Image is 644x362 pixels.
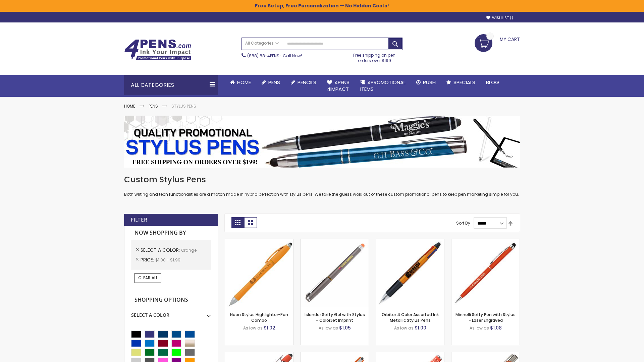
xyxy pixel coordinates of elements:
[181,247,197,253] span: Orange
[124,75,218,95] div: All Categories
[455,312,516,323] a: Minnelli Softy Pen with Stylus - Laser Engraved
[124,174,520,197] div: Both writing and tech functionalities are a match made in hybrid perfection with stylus pens. We ...
[301,352,369,358] a: Avendale Velvet Touch Stylus Gel Pen-Orange
[131,307,211,318] div: Select A Color
[486,15,513,20] a: Wishlist
[124,39,191,61] img: 4Pens Custom Pens and Promotional Products
[225,352,293,358] a: 4P-MS8B-Orange
[149,103,158,109] a: Pens
[124,174,520,185] h1: Custom Stylus Pens
[415,324,426,331] span: $1.00
[411,75,441,90] a: Rush
[155,257,180,263] span: $1.00 - $1.99
[225,75,256,90] a: Home
[305,312,365,323] a: Islander Softy Gel with Stylus - ColorJet Imprint
[124,103,135,109] a: Home
[376,352,444,358] a: Marin Softy Pen with Stylus - Laser Engraved-Orange
[346,50,403,63] div: Free shipping on pen orders over $199
[423,79,436,86] span: Rush
[138,275,158,281] span: Clear All
[124,116,520,168] img: Stylus Pens
[441,75,481,90] a: Specials
[355,75,411,97] a: 4PROMOTIONALITEMS
[131,293,211,307] strong: Shopping Options
[481,75,504,90] a: Blog
[327,79,350,93] span: 4Pens 4impact
[319,325,338,331] span: As low as
[301,239,369,244] a: Islander Softy Gel with Stylus - ColorJet Imprint-Orange
[243,325,263,331] span: As low as
[242,38,282,49] a: All Categories
[131,226,211,240] strong: Now Shopping by
[225,239,293,244] a: Neon Stylus Highlighter-Pen Combo-Orange
[486,79,499,86] span: Blog
[456,220,470,226] label: Sort By
[247,53,279,59] a: (888) 88-4PENS
[231,217,244,228] strong: Grid
[451,239,520,307] img: Minnelli Softy Pen with Stylus - Laser Engraved-Orange
[376,239,444,244] a: Orbitor 4 Color Assorted Ink Metallic Stylus Pens-Orange
[470,325,489,331] span: As low as
[451,352,520,358] a: Tres-Chic Softy Brights with Stylus Pen - Laser-Orange
[141,247,181,253] span: Select A Color
[141,256,155,263] span: Price
[301,239,369,307] img: Islander Softy Gel with Stylus - ColorJet Imprint-Orange
[237,79,251,86] span: Home
[285,75,322,90] a: Pencils
[339,324,351,331] span: $1.05
[264,324,275,331] span: $1.02
[247,53,302,59] span: - Call Now!
[394,325,414,331] span: As low as
[135,273,161,283] a: Clear All
[256,75,285,90] a: Pens
[298,79,316,86] span: Pencils
[376,239,444,307] img: Orbitor 4 Color Assorted Ink Metallic Stylus Pens-Orange
[230,312,288,323] a: Neon Stylus Highlighter-Pen Combo
[245,41,279,46] span: All Categories
[131,216,147,224] strong: Filter
[453,79,475,86] span: Specials
[360,79,406,93] span: 4PROMOTIONAL ITEMS
[225,239,293,307] img: Neon Stylus Highlighter-Pen Combo-Orange
[382,312,439,323] a: Orbitor 4 Color Assorted Ink Metallic Stylus Pens
[451,239,520,244] a: Minnelli Softy Pen with Stylus - Laser Engraved-Orange
[268,79,280,86] span: Pens
[322,75,355,97] a: 4Pens4impact
[490,324,502,331] span: $1.08
[171,103,196,109] strong: Stylus Pens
